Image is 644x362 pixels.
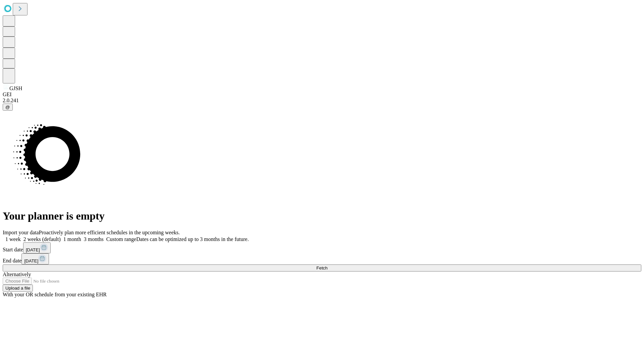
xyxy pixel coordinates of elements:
button: [DATE] [23,242,51,253]
span: 1 month [63,236,81,242]
button: Upload a file [3,285,33,292]
div: End date [3,253,641,264]
span: Proactively plan more efficient schedules in the upcoming weeks. [39,230,180,235]
span: 1 week [5,236,21,242]
span: GJSH [9,85,22,91]
button: [DATE] [21,253,49,264]
span: [DATE] [26,247,40,252]
div: GEI [3,92,641,98]
span: Import your data [3,230,39,235]
div: 2.0.241 [3,98,641,104]
span: With your OR schedule from your existing EHR [3,292,107,297]
span: Dates can be optimized up to 3 months in the future. [136,236,249,242]
button: @ [3,104,13,111]
span: [DATE] [24,258,38,263]
span: Custom range [106,236,136,242]
span: @ [5,105,10,110]
h1: Your planner is empty [3,210,641,222]
button: Fetch [3,264,641,271]
div: Start date [3,242,641,253]
span: 3 months [84,236,104,242]
span: 2 weeks (default) [23,236,61,242]
span: Alternatively [3,271,31,277]
span: Fetch [316,265,327,270]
